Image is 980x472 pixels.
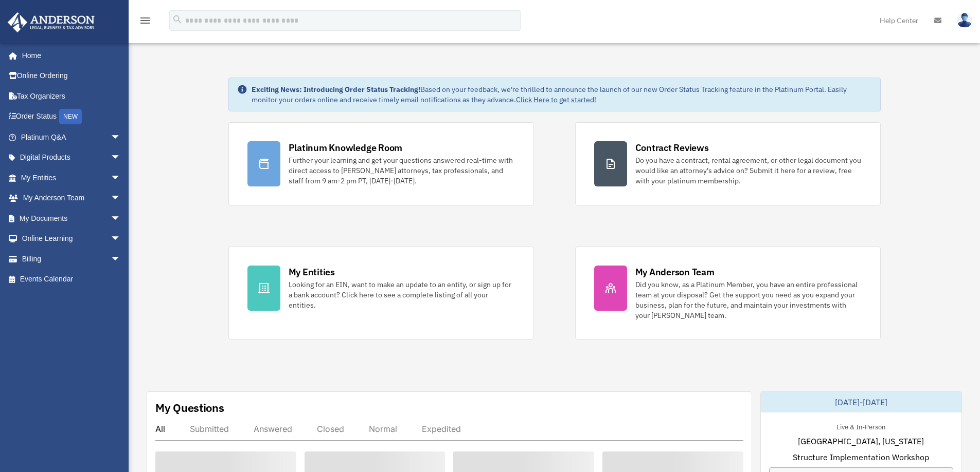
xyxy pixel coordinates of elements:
a: Contract Reviews Do you have a contract, rental agreement, or other legal document you would like... [575,122,881,205]
a: Events Calendar [7,269,136,290]
a: Click Here to get started! [516,95,596,104]
div: My Questions [155,400,224,416]
a: Online Learningarrow_drop_down [7,229,136,249]
div: [DATE]-[DATE] [761,392,961,412]
a: My Documentsarrow_drop_down [7,208,136,229]
a: My Entities Looking for an EIN, want to make an update to an entity, or sign up for a bank accoun... [228,247,534,339]
img: Anderson Advisors Platinum Portal [5,12,98,32]
span: arrow_drop_down [111,167,131,188]
a: Platinum Knowledge Room Further your learning and get your questions answered real-time with dire... [228,122,534,205]
div: Answered [254,424,292,434]
div: Closed [317,424,344,434]
a: My Anderson Team Did you know, as a Platinum Member, you have an entire professional team at your... [575,247,881,339]
a: Order StatusNEW [7,106,136,127]
a: Home [7,45,131,66]
a: Tax Organizers [7,86,136,106]
div: Platinum Knowledge Room [289,141,403,154]
span: arrow_drop_down [111,147,131,168]
a: My Entitiesarrow_drop_down [7,167,136,188]
span: [GEOGRAPHIC_DATA], [US_STATE] [798,435,924,447]
div: My Anderson Team [635,266,715,278]
span: Structure Implementation Workshop [793,451,929,463]
div: Looking for an EIN, want to make an update to an entity, or sign up for a bank account? Click her... [289,279,515,310]
div: All [155,424,165,434]
span: arrow_drop_down [111,208,131,229]
i: search [172,14,183,25]
span: arrow_drop_down [111,127,131,148]
span: arrow_drop_down [111,249,131,270]
strong: Exciting News: Introducing Order Status Tracking! [252,85,420,94]
span: arrow_drop_down [111,188,131,209]
div: Did you know, as a Platinum Member, you have an entire professional team at your disposal? Get th... [635,279,862,320]
a: Digital Productsarrow_drop_down [7,147,136,168]
div: Normal [369,424,397,434]
div: Submitted [190,424,229,434]
div: NEW [59,109,82,124]
div: Do you have a contract, rental agreement, or other legal document you would like an attorney's ad... [635,155,862,186]
a: Platinum Q&Aarrow_drop_down [7,127,136,147]
img: User Pic [957,13,972,28]
div: Further your learning and get your questions answered real-time with direct access to [PERSON_NAM... [289,155,515,186]
div: Live & In-Person [828,421,894,431]
i: menu [139,14,151,27]
a: Online Ordering [7,66,136,86]
div: My Entities [289,266,335,278]
div: Expedited [422,424,461,434]
a: My Anderson Teamarrow_drop_down [7,188,136,209]
a: Billingarrow_drop_down [7,249,136,269]
a: menu [139,18,151,27]
div: Based on your feedback, we're thrilled to announce the launch of our new Order Status Tracking fe... [252,84,872,105]
div: Contract Reviews [635,141,709,154]
span: arrow_drop_down [111,229,131,250]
